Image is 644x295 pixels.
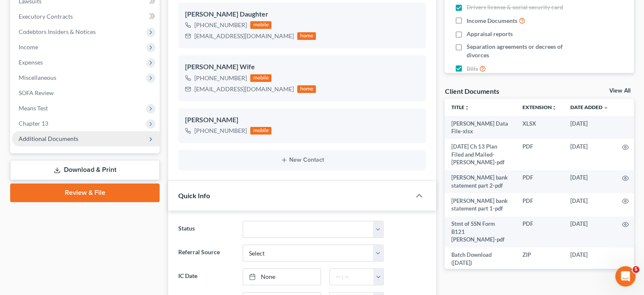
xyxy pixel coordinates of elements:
[19,59,43,66] span: Expenses
[516,170,564,194] td: PDF
[19,43,38,51] span: Income
[19,74,56,81] span: Miscellaneous
[445,87,499,96] div: Client Documents
[19,13,73,20] span: Executory Contracts
[516,193,564,216] td: PDF
[445,139,516,170] td: [DATE] Ch 13 Plan Filed and Mailed-[PERSON_NAME]-pdf
[10,183,160,202] a: Review & File
[250,21,271,29] div: mobile
[174,221,238,238] label: Status
[12,9,160,24] a: Executory Contracts
[467,17,517,25] span: Income Documents
[603,105,608,110] i: expand_more
[467,42,579,59] span: Separation agreements or decrees of divorces
[297,85,316,93] div: home
[516,116,564,139] td: XLSX
[19,120,48,127] span: Chapter 13
[552,105,557,110] i: unfold_more
[633,266,639,273] span: 5
[185,115,419,125] div: [PERSON_NAME]
[516,139,564,170] td: PDF
[564,193,615,216] td: [DATE]
[19,28,96,35] span: Codebtors Insiders & Notices
[445,170,516,194] td: [PERSON_NAME] bank statement part 2-pdf
[615,266,636,287] iframe: Intercom live chat
[19,104,48,112] span: Means Test
[194,21,247,29] div: [PHONE_NUMBER]
[516,216,564,247] td: PDF
[250,127,271,135] div: mobile
[194,32,294,40] div: [EMAIL_ADDRESS][DOMAIN_NAME]
[464,105,470,110] i: unfold_more
[516,247,564,271] td: ZIP
[564,139,615,170] td: [DATE]
[522,104,557,110] a: Extensionunfold_more
[445,193,516,216] td: [PERSON_NAME] bank statement part 1-pdf
[451,104,470,110] a: Titleunfold_more
[297,32,316,40] div: home
[609,88,630,94] a: View All
[564,247,615,271] td: [DATE]
[194,126,247,135] div: [PHONE_NUMBER]
[445,116,516,139] td: [PERSON_NAME] Data File-xlsx
[174,268,238,285] label: IC Date
[178,191,210,199] span: Quick Info
[570,104,608,110] a: Date Added expand_more
[185,157,419,163] button: New Contact
[467,30,513,38] span: Appraisal reports
[330,269,374,285] input: -- : --
[10,160,160,180] a: Download & Print
[564,216,615,247] td: [DATE]
[185,9,419,20] div: [PERSON_NAME] Daughter
[194,74,247,82] div: [PHONE_NUMBER]
[19,135,78,142] span: Additional Documents
[185,62,419,72] div: [PERSON_NAME] Wife
[12,85,160,101] a: SOFA Review
[467,65,478,73] span: Bills
[194,85,294,93] div: [EMAIL_ADDRESS][DOMAIN_NAME]
[564,170,615,194] td: [DATE]
[445,247,516,271] td: Batch Download ([DATE])
[243,269,321,285] a: None
[445,216,516,247] td: Stmt of SSN Form B121 [PERSON_NAME]-pdf
[467,3,563,11] span: Drivers license & social security card
[250,74,271,82] div: mobile
[19,89,54,96] span: SOFA Review
[564,116,615,139] td: [DATE]
[174,244,238,261] label: Referral Source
